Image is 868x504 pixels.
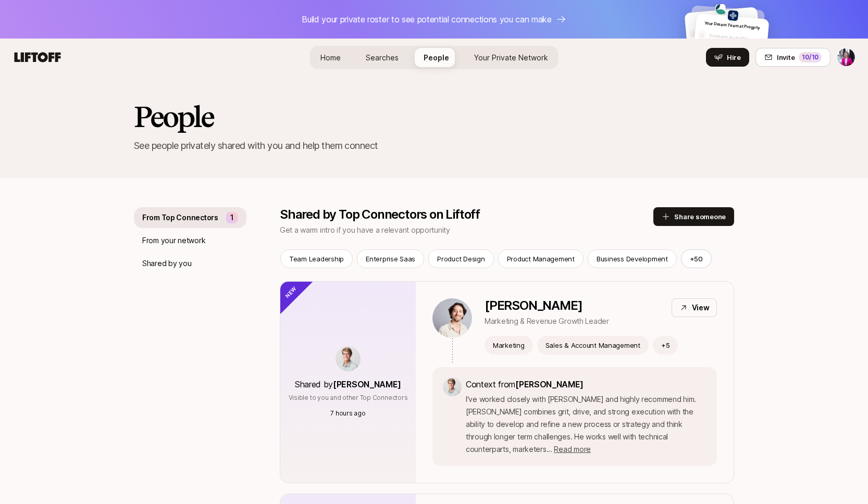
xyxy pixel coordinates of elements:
img: a24d8b60_38b7_44bc_9459_9cd861be1c31.jfif [443,377,462,396]
p: Shared by [295,377,401,391]
a: People [415,48,457,67]
button: Share someone [653,207,734,226]
div: 10 /10 [799,52,822,62]
p: From your network [142,234,205,247]
img: Meredith Brunette [837,48,855,66]
span: Your Private Network [474,53,548,62]
a: Your Private Network [466,48,556,67]
p: From Top Connectors [142,211,218,224]
a: Home [312,48,349,67]
p: Team Leadership [289,254,344,264]
p: Get a warm intro if you have a relevant opportunity [280,224,653,236]
p: View [692,301,710,314]
span: [PERSON_NAME] [515,379,584,389]
p: Marketing & Revenue Growth Leader [485,315,609,327]
a: Shared by[PERSON_NAME]Visible to you and other Top Connectors7 hours ago[PERSON_NAME]Marketing & ... [280,281,734,483]
p: See people privately shared with you and help them connect [134,138,734,153]
img: default-avatar.svg [689,29,698,38]
p: Sales & Account Management [545,340,640,350]
span: Read more [554,445,590,453]
a: Searches [357,48,407,67]
p: Enterprise Saas [366,254,415,264]
span: Your Dream Team at Progyny [704,20,760,30]
button: Invite10/10 [755,48,830,67]
p: Context from [466,377,706,391]
p: Product Design [437,254,485,264]
span: Hire [727,52,741,62]
p: Visible to you and other Top Connectors [289,393,408,402]
div: New [263,264,314,316]
img: default-avatar.svg [697,30,706,40]
p: Build your private roster to see potential connections you can make [302,12,552,26]
p: I've worked closely with [PERSON_NAME] and highly recommend him. [PERSON_NAME] combines grit, dri... [466,393,706,456]
p: Shared by Top Connectors on Liftoff [280,207,653,222]
p: 7 hours ago [330,409,365,418]
p: 1 [230,211,234,224]
button: Meredith Brunette [837,48,855,67]
img: e2e65af2_b2ea_47a7_bd3e_192085f2279f.jpg [727,10,738,21]
img: eaf400a9_754c_4e56_acc7_78e7ec397112.jpg [432,298,472,338]
h2: People [134,101,213,132]
p: [PERSON_NAME] [485,298,609,313]
p: Shared by you [142,257,191,270]
button: +50 [681,249,712,268]
span: Searches [366,53,399,62]
p: Marketing [493,340,525,350]
button: +5 [653,336,678,355]
span: [PERSON_NAME] [333,379,401,389]
span: Home [320,53,341,62]
img: 425e94a2_a9b3_4966_9710_b9684d543d94.jpg [715,4,726,15]
p: Someone incredible [709,32,765,44]
p: Business Development [597,254,668,264]
p: Product Management [507,254,575,264]
img: a24d8b60_38b7_44bc_9459_9cd861be1c31.jfif [336,346,361,371]
span: Invite [777,52,795,62]
button: Hire [706,48,749,67]
span: People [424,53,449,62]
